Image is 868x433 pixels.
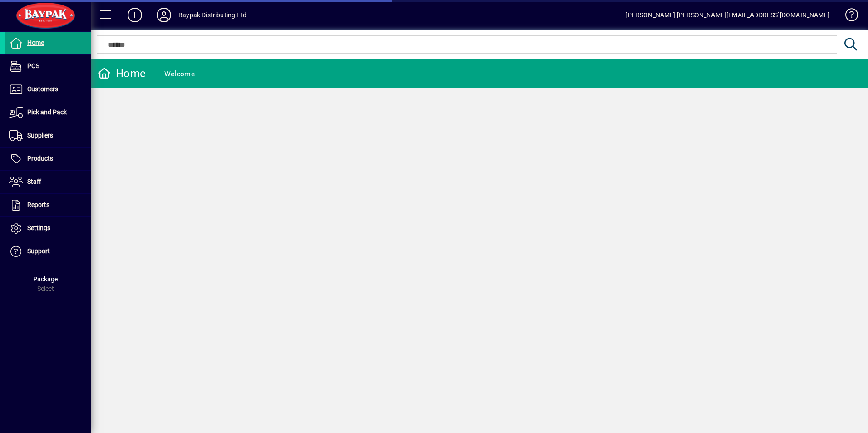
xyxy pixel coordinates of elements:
[120,7,149,23] button: Add
[27,224,50,231] span: Settings
[178,8,247,22] div: Baypak Distributing Ltd
[27,39,44,46] span: Home
[98,66,146,81] div: Home
[626,8,829,22] div: [PERSON_NAME] [PERSON_NAME][EMAIL_ADDRESS][DOMAIN_NAME]
[5,194,91,216] a: Reports
[27,85,58,93] span: Customers
[149,7,178,23] button: Profile
[5,55,91,78] a: POS
[5,78,91,101] a: Customers
[27,108,67,116] span: Pick and Pack
[838,2,857,31] a: Knowledge Base
[5,101,91,124] a: Pick and Pack
[33,276,58,283] span: Package
[27,155,53,162] span: Products
[27,178,41,185] span: Staff
[5,148,91,170] a: Products
[5,171,91,193] a: Staff
[27,62,39,69] span: POS
[27,247,50,255] span: Support
[5,217,91,240] a: Settings
[164,67,195,81] div: Welcome
[27,201,49,208] span: Reports
[27,132,53,139] span: Suppliers
[5,124,91,147] a: Suppliers
[5,240,91,263] a: Support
